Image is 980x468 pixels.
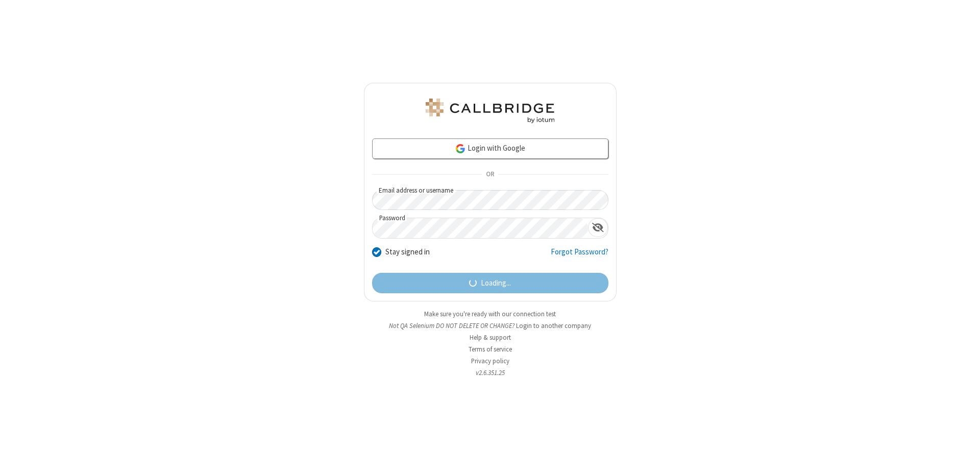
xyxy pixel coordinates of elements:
a: Terms of service [469,345,512,354]
label: Stay signed in [385,246,430,258]
a: Forgot Password? [551,246,608,266]
img: QA Selenium DO NOT DELETE OR CHANGE [424,99,556,123]
div: Show password [588,218,608,237]
input: Email address or username [372,190,608,210]
button: Loading... [372,273,608,293]
button: Login to another company [516,321,591,331]
span: OR [482,168,498,182]
input: Password [373,218,588,238]
a: Privacy policy [471,357,509,365]
a: Login with Google [372,138,608,159]
li: v2.6.351.25 [364,368,617,378]
span: Loading... [481,277,511,289]
a: Make sure you're ready with our connection test [424,310,556,318]
li: Not QA Selenium DO NOT DELETE OR CHANGE? [364,321,617,331]
img: google-icon.png [455,143,466,154]
a: Help & support [470,333,511,342]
